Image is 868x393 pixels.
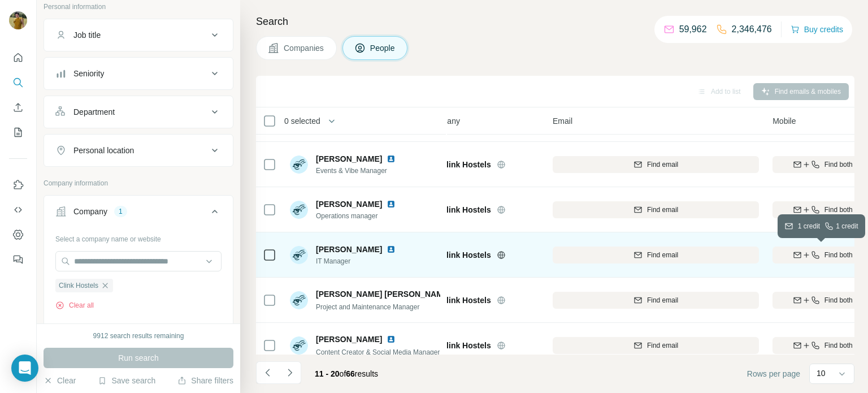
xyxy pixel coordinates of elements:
[824,159,853,170] span: Find both
[553,292,759,309] button: Find email
[44,198,233,230] button: Company1
[9,175,27,195] button: Use Surfe on LinkedIn
[387,335,396,344] img: LinkedIn logo
[55,230,222,244] div: Select a company name or website
[9,122,27,142] button: My lists
[279,361,301,384] button: Navigate to next page
[315,369,340,378] span: 11 - 20
[256,361,279,384] button: Navigate to previous page
[44,178,233,188] p: Company information
[647,159,678,170] span: Find email
[290,156,308,174] img: Avatar
[647,205,678,215] span: Find email
[553,337,759,354] button: Find email
[647,250,678,260] span: Find email
[772,115,796,127] span: Mobile
[316,334,382,345] span: [PERSON_NAME]
[679,23,707,36] p: 59,962
[98,375,155,386] button: Save search
[316,244,382,255] span: [PERSON_NAME]
[290,201,308,219] img: Avatar
[44,21,233,49] button: Job title
[9,224,27,245] button: Dashboard
[647,295,678,305] span: Find email
[73,29,101,41] div: Job title
[647,340,678,351] span: Find email
[370,42,396,54] span: People
[44,60,233,87] button: Seniority
[387,154,396,163] img: LinkedIn logo
[114,206,127,217] div: 1
[817,368,826,379] p: 10
[441,204,491,215] span: Clink Hostels
[791,21,843,37] button: Buy credits
[290,246,308,264] img: Avatar
[44,137,233,164] button: Personal location
[316,154,382,163] span: [PERSON_NAME]
[9,97,27,118] button: Enrich CSV
[824,340,853,351] span: Find both
[316,198,382,210] span: [PERSON_NAME]
[9,249,27,270] button: Feedback
[284,42,325,54] span: Companies
[316,348,440,356] span: Content Creator & Social Media Manager
[316,288,451,300] span: [PERSON_NAME] [PERSON_NAME]
[441,159,491,170] span: Clink Hostels
[553,156,759,173] button: Find email
[315,369,378,378] span: results
[387,200,396,209] img: LinkedIn logo
[387,245,396,254] img: LinkedIn logo
[747,368,800,379] span: Rows per page
[44,2,233,12] p: Personal information
[55,300,94,310] button: Clear all
[316,211,400,221] span: Operations manager
[290,291,308,309] img: Avatar
[824,295,853,305] span: Find both
[93,331,184,341] div: 9912 search results remaining
[44,375,76,386] button: Clear
[73,145,134,156] div: Personal location
[9,47,27,68] button: Quick start
[553,201,759,218] button: Find email
[44,98,233,126] button: Department
[256,14,854,29] h4: Search
[346,369,355,378] span: 66
[316,303,419,311] span: Project and Maintenance Manager
[59,280,98,291] span: Clink Hostels
[73,206,107,217] div: Company
[73,106,115,118] div: Department
[9,72,27,93] button: Search
[441,249,491,261] span: Clink Hostels
[441,340,491,351] span: Clink Hostels
[9,200,27,220] button: Use Surfe API
[824,250,853,260] span: Find both
[316,166,400,176] span: Events & Vibe Manager
[316,256,400,266] span: IT Manager
[9,11,27,29] img: Avatar
[290,336,308,355] img: Avatar
[553,115,572,127] span: Email
[732,23,772,36] p: 2,346,476
[177,375,233,386] button: Share filters
[824,205,853,215] span: Find both
[441,295,491,306] span: Clink Hostels
[553,247,759,264] button: Find email
[73,68,104,79] div: Seniority
[340,369,346,378] span: of
[284,115,320,127] span: 0 selected
[11,355,38,382] div: Open Intercom Messenger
